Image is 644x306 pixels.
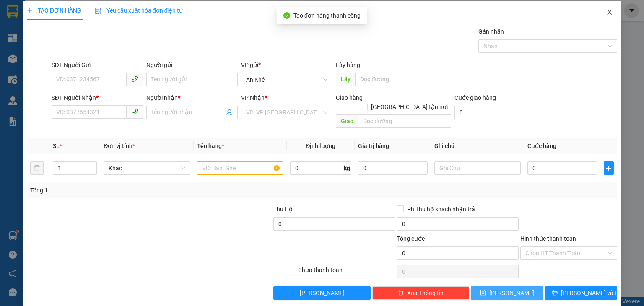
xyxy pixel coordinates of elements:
[30,186,249,195] div: Tổng: 1
[552,290,558,296] span: printer
[131,108,138,115] span: phone
[52,60,143,70] div: SĐT Người Gửi
[404,205,478,214] span: Phí thu hộ khách nhận trả
[434,161,521,175] input: Ghi Chú
[146,60,238,70] div: Người gửi
[241,60,332,70] div: VP gửi
[283,12,290,19] span: check-circle
[407,288,444,298] span: Xóa Thông tin
[471,286,543,300] button: save[PERSON_NAME]
[398,290,404,296] span: delete
[30,161,44,175] button: delete
[241,94,265,101] span: VP Nhận
[431,138,524,154] th: Ghi chú
[53,143,60,149] span: SL
[372,286,469,300] button: deleteXóa Thông tin
[397,235,425,242] span: Tổng cước
[293,12,361,19] span: Tạo đơn hàng thành công
[95,8,101,14] img: icon
[109,162,185,174] span: Khác
[297,265,396,280] div: Chưa thanh toán
[489,288,534,298] span: [PERSON_NAME]
[561,288,620,298] span: [PERSON_NAME] và In
[246,73,327,86] span: An Khê
[273,286,370,300] button: [PERSON_NAME]
[197,143,224,149] span: Tên hàng
[343,161,351,175] span: kg
[358,114,451,128] input: Dọc đường
[226,109,233,116] span: user-add
[355,73,451,86] input: Dọc đường
[358,161,428,175] input: 0
[146,93,238,102] div: Người nhận
[454,94,496,101] label: Cước giao hàng
[197,161,283,175] input: VD: Bàn, Ghế
[358,143,389,149] span: Giá trị hàng
[300,288,345,298] span: [PERSON_NAME]
[604,161,614,175] button: plus
[336,114,358,128] span: Giao
[104,143,135,149] span: Đơn vị tính
[336,94,363,101] span: Giao hàng
[606,9,613,16] span: close
[604,165,613,171] span: plus
[480,290,486,296] span: save
[598,1,621,24] button: Close
[368,102,451,112] span: [GEOGRAPHIC_DATA] tận nơi
[273,206,293,213] span: Thu Hộ
[95,7,183,14] span: Yêu cầu xuất hóa đơn điện tử
[131,75,138,82] span: phone
[454,106,522,119] input: Cước giao hàng
[527,143,556,149] span: Cước hàng
[27,7,81,14] span: TẠO ĐƠN HÀNG
[306,143,335,149] span: Định lượng
[478,28,504,35] label: Gán nhãn
[336,62,360,68] span: Lấy hàng
[545,286,618,300] button: printer[PERSON_NAME] và In
[27,8,33,13] span: plus
[52,93,143,102] div: SĐT Người Nhận
[336,73,355,86] span: Lấy
[520,235,576,242] label: Hình thức thanh toán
